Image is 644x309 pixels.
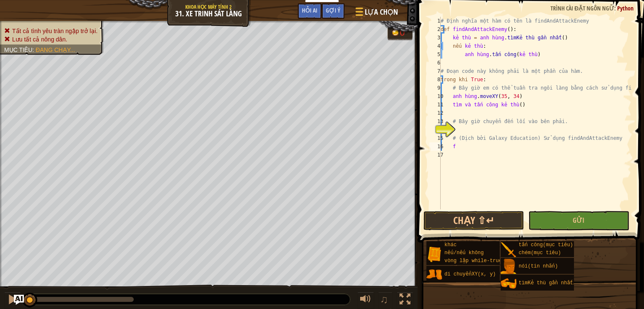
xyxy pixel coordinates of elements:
font: 4 [437,43,440,49]
img: portrait.png [501,242,517,258]
font: Gợi ý [326,6,340,14]
font: Hỏi AI [302,6,317,14]
font: Lưu tất cả nông dân. [12,36,67,43]
button: Kích hoạt chế độ toàn màn hình [397,292,413,309]
button: Tùy chỉnh âm lượng [357,292,374,309]
font: chém(mục tiêu) [519,250,561,256]
font: di chuyểnXY(x, y) [444,271,496,277]
font: Mục tiêu [4,46,32,53]
font: 10 [437,93,443,99]
button: ♫ [378,292,392,309]
font: : [614,4,616,12]
font: 9 [437,85,440,91]
font: 7 [437,68,440,74]
font: Python [617,4,634,12]
button: Gửi [528,211,629,230]
button: Hỏi AI [14,295,24,305]
font: nếu/nếu không [444,250,484,256]
font: vòng lặp while-true [444,258,502,264]
font: 11 [437,102,443,108]
font: 3 [437,35,440,41]
button: Hỏi AI [298,3,322,19]
font: Lựa chọn [365,7,398,17]
font: tấn công(mục tiêu) [519,242,573,248]
font: Đang chạy... [36,46,75,53]
font: 2 [437,26,440,32]
img: portrait.png [426,246,442,262]
font: tìmKẻ thù gần nhất() [519,280,579,286]
img: portrait.png [501,276,517,291]
font: 5 [437,51,440,57]
font: 17 [437,152,443,158]
li: Tất cả tình yêu tràn ngập trở lại. [4,27,98,35]
font: 1 [437,18,440,24]
button: Lựa chọn [349,3,403,23]
font: 6 [437,60,440,66]
font: 15 [437,135,443,141]
font: 0 [400,28,405,38]
font: ♫ [380,293,388,306]
font: Trình cài đặt ngôn ngữ [551,4,614,12]
font: Gửi [573,216,584,225]
img: portrait.png [501,259,517,275]
button: Chạy ⇧↵ [423,211,524,230]
font: 16 [437,144,443,149]
img: portrait.png [426,267,442,283]
li: Lưu tất cả nông dân. [4,35,98,44]
font: nói(tin nhắn) [519,263,558,269]
font: 8 [437,77,440,82]
button: Ctrl + P: Tạm dừng [4,292,21,309]
font: 13 [437,118,443,124]
font: : [32,46,34,53]
font: Tất cả tình yêu tràn ngập trở lại. [12,28,98,34]
font: khác [444,242,457,248]
div: Đội 'con người' không có vàng. [387,26,413,40]
font: 12 [437,110,443,116]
